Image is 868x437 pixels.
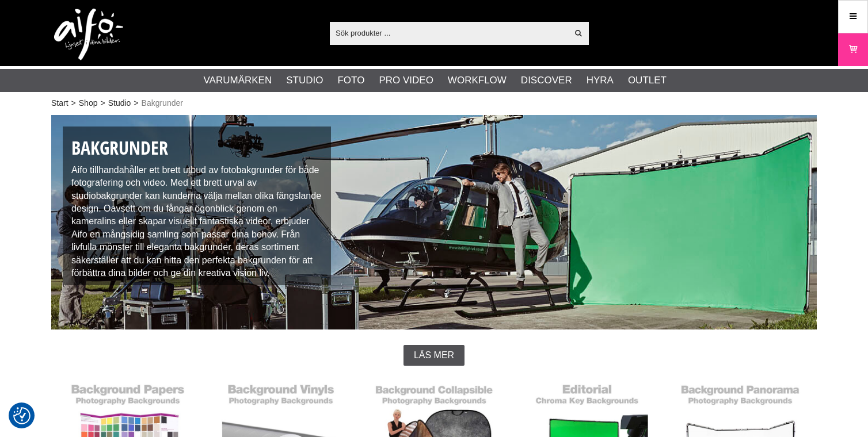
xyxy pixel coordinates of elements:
button: Samtyckesinställningar [13,405,31,426]
img: Studiobakgrunder - Fotobakgrunder [51,115,817,329]
input: Sök produkter ... [330,24,568,41]
img: logo.png [54,9,123,60]
a: Workflow [448,73,507,88]
img: Revisit consent button [13,407,31,424]
a: Studio [286,73,323,88]
span: Läs mer [414,350,454,361]
a: Pro Video [379,73,433,88]
h1: Bakgrunder [71,135,322,161]
span: > [71,97,76,109]
a: Hyra [587,73,614,88]
a: Shop [79,97,98,109]
a: Discover [521,73,572,88]
a: Studio [108,97,131,109]
span: > [100,97,105,109]
a: Foto [337,73,364,88]
a: Start [51,97,68,109]
div: Aifo tillhandahåller ett brett utbud av fotobakgrunder för både fotografering och video. Med ett ... [63,126,331,285]
a: Outlet [628,73,667,88]
span: Bakgrunder [142,97,183,109]
span: > [134,97,138,109]
a: Varumärken [204,73,272,88]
